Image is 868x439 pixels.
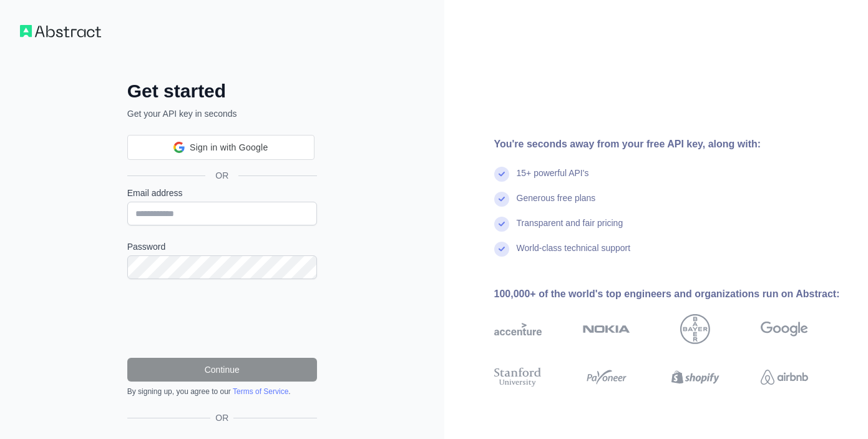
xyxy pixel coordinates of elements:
button: Continue [127,358,317,382]
div: Transparent and fair pricing [517,217,623,242]
img: check mark [494,167,509,182]
div: World-class technical support [517,242,631,267]
div: 15+ powerful API's [517,167,589,192]
div: 100,000+ of the world's top engineers and organizations run on Abstract: [494,287,849,302]
a: Terms of Service [233,387,288,396]
img: bayer [680,314,710,344]
h2: Get started [127,80,317,102]
div: By signing up, you agree to our . [127,387,317,397]
img: stanford university [494,365,542,389]
div: You're seconds away from your free API key, along with: [494,137,849,152]
label: Password [127,240,317,253]
iframe: reCAPTCHA [127,294,317,343]
span: OR [210,412,233,424]
img: payoneer [583,365,630,389]
div: Generous free plans [517,192,596,217]
span: OR [205,169,238,182]
span: Sign in with Google [190,141,268,154]
img: shopify [671,365,719,389]
img: check mark [494,217,509,232]
img: google [761,314,808,344]
img: nokia [583,314,630,344]
label: Email address [127,187,317,199]
p: Get your API key in seconds [127,107,317,120]
img: Workflow [20,25,101,37]
img: accenture [494,314,542,344]
div: Sign in with Google [127,135,315,160]
img: check mark [494,242,509,257]
img: check mark [494,192,509,207]
img: airbnb [761,365,808,389]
